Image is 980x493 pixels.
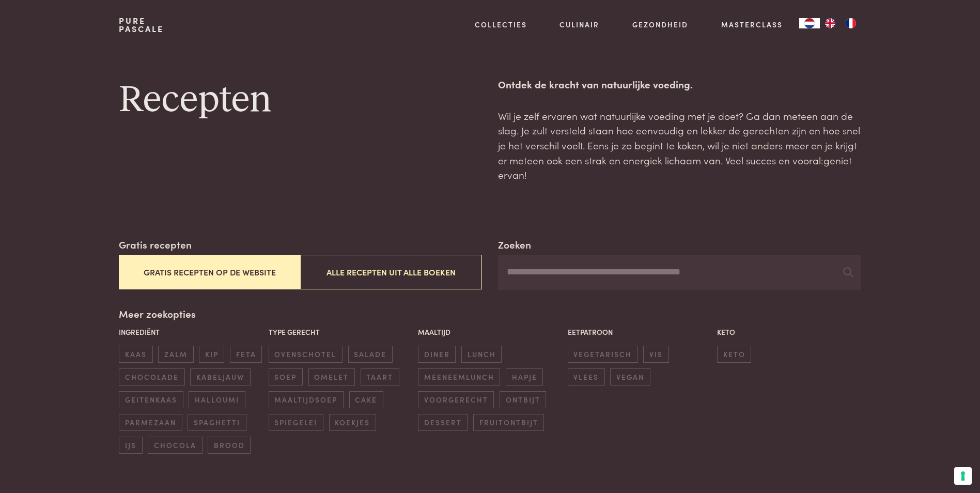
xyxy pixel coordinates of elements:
label: Gratis recepten [119,237,192,252]
span: chocolade [119,368,184,386]
span: vegetarisch [568,346,638,363]
span: feta [230,346,262,363]
span: halloumi [189,391,245,408]
span: kaas [119,346,152,363]
span: spaghetti [188,414,246,431]
span: vlees [568,368,605,386]
span: voorgerecht [418,391,494,408]
span: dessert [418,414,468,431]
a: Masterclass [721,19,783,30]
span: vis [643,346,668,363]
span: omelet [308,368,355,386]
p: Type gerecht [269,327,413,337]
aside: Language selected: Nederlands [799,18,861,28]
span: salade [348,346,393,363]
ul: Language list [820,18,861,28]
h1: Recepten [119,77,481,124]
span: hapje [506,368,543,386]
span: taart [361,368,399,386]
span: kabeljauw [190,368,250,386]
span: ijs [119,437,142,454]
span: brood [208,437,251,454]
div: Language [799,18,820,28]
label: Zoeken [498,237,531,252]
a: EN [820,18,841,28]
span: diner [418,346,456,363]
span: kip [199,346,224,363]
span: spiegelei [269,414,323,431]
p: Eetpatroon [568,327,712,337]
span: chocola [148,437,202,454]
button: Uw voorkeuren voor toestemming voor trackingtechnologieën [954,467,972,485]
span: parmezaan [119,414,182,431]
span: keto [717,346,751,363]
button: Alle recepten uit alle boeken [300,255,481,289]
a: NL [799,18,820,28]
span: cake [349,391,383,408]
span: ovenschotel [269,346,343,363]
span: lunch [461,346,502,363]
a: FR [841,18,861,28]
a: Culinair [559,19,599,30]
span: koekjes [329,414,376,431]
strong: Ontdek de kracht van natuurlijke voeding. [498,77,693,91]
span: soep [269,368,303,386]
button: Gratis recepten op de website [119,255,300,289]
p: Keto [717,327,861,337]
a: PurePascale [119,17,164,33]
p: Wil je zelf ervaren wat natuurlijke voeding met je doet? Ga dan meteen aan de slag. Je zult verst... [498,109,861,182]
span: ontbijt [500,391,546,408]
span: geitenkaas [119,391,183,408]
p: Maaltijd [418,327,562,337]
span: maaltijdsoep [269,391,344,408]
span: zalm [158,346,193,363]
a: Gezondheid [632,19,688,30]
a: Collecties [475,19,527,30]
p: Ingrediënt [119,327,263,337]
span: meeneemlunch [418,368,500,386]
span: fruitontbijt [473,414,544,431]
span: vegan [610,368,650,386]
